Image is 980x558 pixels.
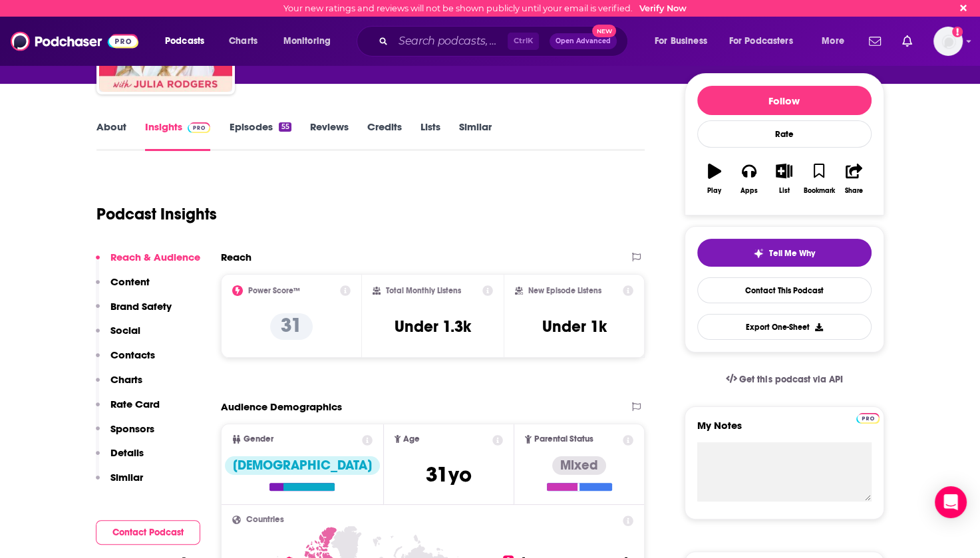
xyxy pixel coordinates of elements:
[845,187,863,195] div: Share
[534,435,593,444] span: Parental Status
[459,120,492,151] a: Similar
[96,446,144,471] button: Details
[766,155,801,203] button: List
[110,324,140,337] p: Social
[779,187,790,195] div: List
[96,520,200,545] button: Contact Podcast
[556,38,611,45] span: Open Advanced
[96,324,140,349] button: Social
[729,32,793,51] span: For Podcasters
[156,31,222,52] button: open menu
[697,239,872,267] button: tell me why sparkleTell Me Why
[508,33,539,50] span: Ctrl K
[697,419,872,442] label: My Notes
[110,446,144,459] p: Details
[248,286,300,295] h2: Power Score™
[426,462,472,488] span: 31 yo
[721,31,812,52] button: open menu
[229,32,257,51] span: Charts
[697,155,732,203] button: Play
[952,27,963,37] svg: Email not verified
[229,120,291,151] a: Episodes55
[935,486,967,518] div: Open Intercom Messenger
[803,187,834,195] div: Bookmark
[639,3,687,13] a: Verify Now
[697,277,872,303] a: Contact This Podcast
[96,422,154,447] button: Sponsors
[96,275,150,300] button: Content
[769,248,815,259] span: Tell Me Why
[933,27,963,56] img: User Profile
[707,187,721,195] div: Play
[697,86,872,115] button: Follow
[110,349,155,361] p: Contacts
[732,155,766,203] button: Apps
[96,373,142,398] button: Charts
[812,31,861,52] button: open menu
[283,32,331,51] span: Monitoring
[395,317,471,337] h3: Under 1.3k
[592,25,616,37] span: New
[283,3,687,13] div: Your new ratings and reviews will not be shown publicly until your email is verified.
[933,27,963,56] span: Logged in as kimmiveritas
[188,122,211,133] img: Podchaser Pro
[697,120,872,148] div: Rate
[864,30,886,53] a: Show notifications dropdown
[753,248,764,259] img: tell me why sparkle
[715,363,854,396] a: Get this podcast via API
[96,251,200,275] button: Reach & Audience
[96,120,126,151] a: About
[310,120,349,151] a: Reviews
[110,373,142,386] p: Charts
[220,31,265,52] a: Charts
[897,30,917,53] a: Show notifications dropdown
[739,374,842,385] span: Get this podcast via API
[110,471,143,484] p: Similar
[367,120,402,151] a: Credits
[244,435,273,444] span: Gender
[386,286,461,295] h2: Total Monthly Listens
[221,400,342,413] h2: Audience Demographics
[96,349,155,373] button: Contacts
[552,456,606,475] div: Mixed
[96,300,172,325] button: Brand Safety
[279,122,291,132] div: 55
[110,422,154,435] p: Sponsors
[369,26,641,57] div: Search podcasts, credits, & more...
[96,204,217,224] h1: Podcast Insights
[110,398,160,410] p: Rate Card
[420,120,440,151] a: Lists
[270,313,313,340] p: 31
[221,251,251,263] h2: Reach
[856,411,880,424] a: Pro website
[542,317,607,337] h3: Under 1k
[145,120,211,151] a: InsightsPodchaser Pro
[933,27,963,56] button: Show profile menu
[802,155,836,203] button: Bookmark
[740,187,758,195] div: Apps
[225,456,380,475] div: [DEMOGRAPHIC_DATA]
[550,33,617,49] button: Open AdvancedNew
[110,275,150,288] p: Content
[165,32,204,51] span: Podcasts
[528,286,601,295] h2: New Episode Listens
[645,31,724,52] button: open menu
[96,398,160,422] button: Rate Card
[11,29,138,54] img: Podchaser - Follow, Share and Rate Podcasts
[836,155,871,203] button: Share
[96,471,143,495] button: Similar
[697,314,872,340] button: Export One-Sheet
[856,413,880,424] img: Podchaser Pro
[403,435,420,444] span: Age
[274,31,348,52] button: open menu
[110,300,172,313] p: Brand Safety
[822,32,844,51] span: More
[246,515,284,524] span: Countries
[393,31,508,52] input: Search podcasts, credits, & more...
[655,32,707,51] span: For Business
[110,251,200,263] p: Reach & Audience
